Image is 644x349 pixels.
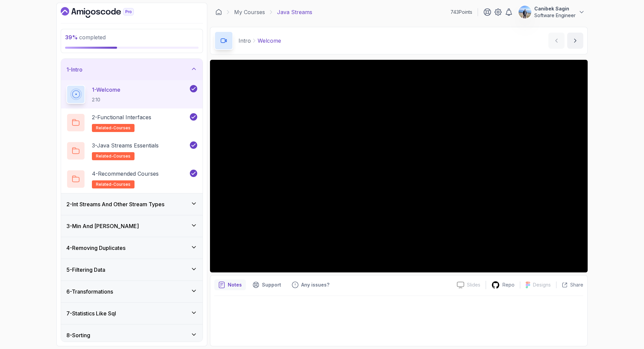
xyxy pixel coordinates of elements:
h3: 3 - Min And [PERSON_NAME] [66,222,139,230]
button: 5-Filtering Data [61,259,203,280]
button: 8-Sorting [61,324,203,346]
button: 2-Functional Interfacesrelated-courses [66,113,197,132]
p: Notes [228,281,242,288]
button: 3-Min And [PERSON_NAME] [61,215,203,237]
iframe: 1 - Hi [210,60,588,272]
p: Slides [467,281,480,288]
p: 743 Points [450,9,472,15]
button: Support button [249,279,285,290]
span: completed [65,34,106,41]
span: 39 % [65,34,78,41]
p: Share [570,281,583,288]
h3: 1 - Intro [66,66,83,74]
button: previous content [548,33,565,49]
button: notes button [214,279,246,290]
p: 4 - Recommended Courses [92,170,159,178]
button: user profile imageCanibek SaginSoftware Engineer [518,5,585,19]
p: Repo [502,281,515,288]
button: 4-Removing Duplicates [61,237,203,259]
button: Feedback button [288,279,333,290]
p: 2 - Functional Interfaces [92,113,151,121]
p: Designs [533,281,551,288]
span: related-courses [96,125,130,131]
p: Welcome [258,37,281,45]
img: user profile image [519,6,531,18]
h3: 7 - Statistics Like Sql [66,309,116,317]
p: Support [262,281,281,288]
p: Software Engineer [534,12,576,19]
span: related-courses [96,154,130,159]
h3: 4 - Removing Duplicates [66,244,125,252]
button: 4-Recommended Coursesrelated-courses [66,170,197,188]
h3: 6 - Transformations [66,288,113,296]
a: Repo [486,281,520,289]
p: Canibek Sagin [534,5,576,12]
button: 3-Java Streams Essentialsrelated-courses [66,141,197,160]
h3: 2 - Int Streams And Other Stream Types [66,200,164,208]
button: next content [567,33,583,49]
button: 1-Intro [61,59,203,80]
p: Any issues? [301,281,329,288]
p: Java Streams [277,8,312,16]
span: related-courses [96,182,130,187]
button: 7-Statistics Like Sql [61,303,203,324]
p: 2:10 [92,96,120,103]
h3: 8 - Sorting [66,331,90,339]
button: Share [556,281,583,288]
button: 1-Welcome2:10 [66,85,197,104]
p: 1 - Welcome [92,86,120,94]
button: 2-Int Streams And Other Stream Types [61,193,203,215]
a: Dashboard [215,9,222,15]
p: Intro [238,37,251,45]
p: 3 - Java Streams Essentials [92,141,159,149]
a: My Courses [234,8,265,16]
a: Dashboard [61,7,149,18]
button: 6-Transformations [61,281,203,302]
h3: 5 - Filtering Data [66,266,105,274]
